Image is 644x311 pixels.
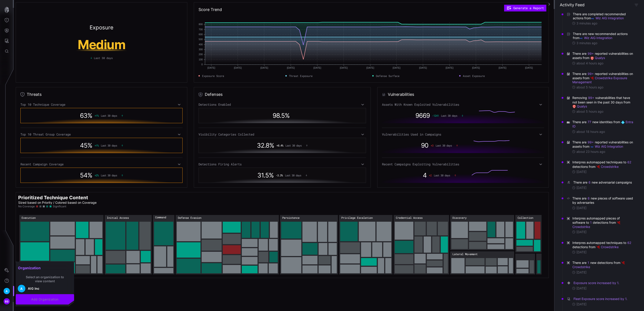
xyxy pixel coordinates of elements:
div: Select an organization to view content [24,275,65,283]
a: Add Organization [16,297,74,301]
h2: Organization [16,263,74,272]
button: Add Organization [16,294,74,304]
span: A [20,286,23,291]
button: AAIG Inc [16,283,74,294]
div: AIG Inc [28,287,40,291]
